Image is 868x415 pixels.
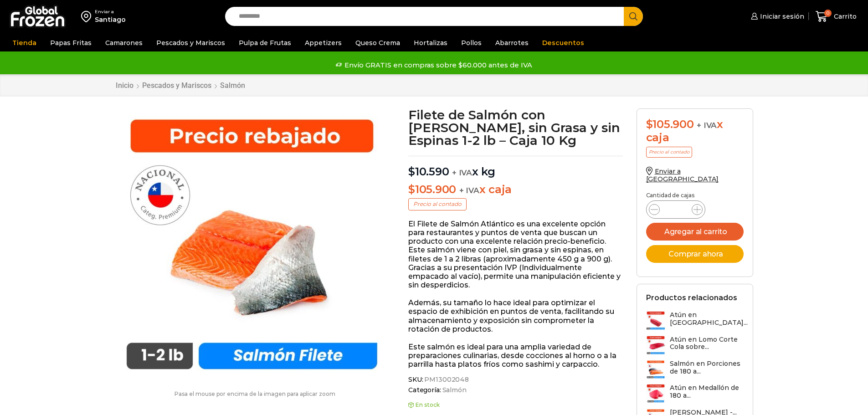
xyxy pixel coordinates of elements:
span: 0 [824,10,832,17]
img: filete salmon 1-2 libras [115,108,389,382]
h3: Atún en Medallón de 180 a... [670,384,744,400]
div: Enviar a [95,9,126,15]
a: Pescados y Mariscos [142,81,212,90]
nav: Breadcrumb [115,81,246,90]
h1: Filete de Salmón con [PERSON_NAME], sin Grasa y sin Espinas 1-2 lb – Caja 10 Kg [408,108,623,147]
span: + IVA [452,168,472,177]
a: Salmón [220,81,246,90]
span: Carrito [832,12,857,21]
a: Salmón en Porciones de 180 a... [646,360,744,379]
a: Papas Fritas [46,34,96,51]
a: Atún en [GEOGRAPHIC_DATA]... [646,311,748,331]
span: SKU: [408,376,623,384]
span: $ [408,165,415,178]
h2: Productos relacionados [646,293,737,302]
button: Comprar ahora [646,245,744,263]
p: Precio al contado [408,198,467,210]
span: + IVA [459,186,479,195]
p: Precio al contado [646,147,692,158]
p: El Filete de Salmón Atlántico es una excelente opción para restaurantes y puntos de venta que bus... [408,220,623,290]
span: Iniciar sesión [758,12,804,21]
p: Pasa el mouse por encima de la imagen para aplicar zoom [115,391,395,397]
a: Tienda [8,34,41,51]
button: Agregar al carrito [646,223,744,241]
img: address-field-icon.svg [81,9,95,24]
a: Enviar a [GEOGRAPHIC_DATA] [646,167,719,183]
bdi: 10.590 [408,165,449,178]
div: x caja [646,118,744,144]
h3: Salmón en Porciones de 180 a... [670,360,744,375]
a: Hortalizas [409,34,452,51]
a: Inicio [115,81,134,90]
a: Queso Crema [351,34,405,51]
p: Este salmón es ideal para una amplia variedad de preparaciones culinarias, desde cocciones al hor... [408,343,623,369]
a: Pollos [457,34,486,51]
a: Pescados y Mariscos [152,34,230,51]
h3: Atún en [GEOGRAPHIC_DATA]... [670,311,748,327]
p: En stock [408,402,623,408]
a: 0 Carrito [813,6,859,27]
p: x kg [408,156,623,179]
a: Abarrotes [491,34,533,51]
span: $ [646,118,653,131]
a: Salmón [441,386,467,394]
p: x caja [408,183,623,196]
bdi: 105.900 [646,118,694,131]
p: Además, su tamaño lo hace ideal para optimizar el espacio de exhibición en puntos de venta, facil... [408,298,623,333]
span: + IVA [697,121,717,130]
a: Camarones [101,34,147,51]
a: Pulpa de Frutas [234,34,296,51]
a: Atún en Medallón de 180 a... [646,384,744,404]
a: Appetizers [300,34,346,51]
div: Santiago [95,15,126,24]
h3: Atún en Lomo Corte Cola sobre... [670,336,744,351]
span: Categoría: [408,386,623,394]
bdi: 105.900 [408,183,456,196]
p: Cantidad de cajas [646,192,744,199]
a: Atún en Lomo Corte Cola sobre... [646,336,744,355]
a: Iniciar sesión [749,7,804,26]
a: Descuentos [538,34,589,51]
span: PM13002048 [423,376,469,384]
button: Search button [624,7,643,26]
input: Product quantity [667,203,684,216]
span: $ [408,183,415,196]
